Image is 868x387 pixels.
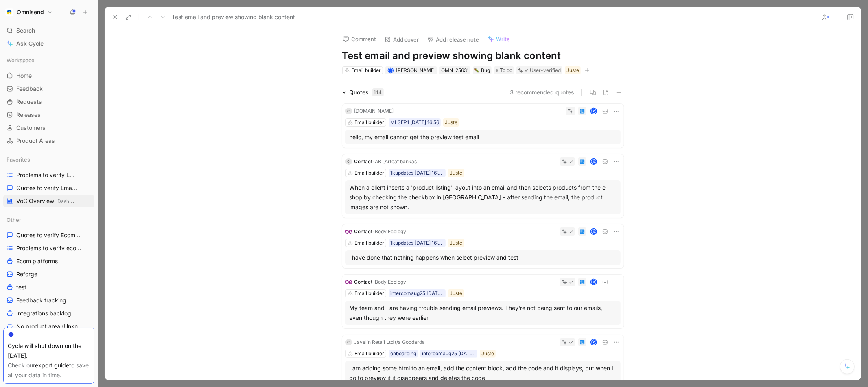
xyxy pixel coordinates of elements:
[345,108,352,114] div: C
[3,195,94,207] a: VoC OverviewDashboards
[3,37,94,50] a: Ask Cycle
[3,294,94,306] a: Feedback tracking
[3,109,94,121] a: Releases
[342,49,624,62] h1: Test email and preview showing blank content
[474,66,490,74] div: Bug
[16,197,76,206] span: VoC Overview
[35,362,69,369] a: export guide
[3,182,94,194] a: Quotes to verify Email builder
[445,118,457,127] div: Juste
[16,283,26,291] span: test
[354,350,384,358] div: Email builder
[16,39,44,48] span: Ask Cycle
[450,239,462,247] div: Juste
[350,183,617,212] div: When a client inserts a 'product listing' layout into an email and then selects products from the...
[530,66,561,74] div: User-verified
[494,66,514,74] div: To do
[591,340,596,345] div: K
[16,322,84,330] span: No product area (Unknowns)
[591,280,596,285] div: K
[16,171,78,179] span: Problems to verify Email Builder
[57,198,85,204] span: Dashboards
[381,34,423,45] button: Add cover
[16,257,58,265] span: Ecom platforms
[373,279,407,285] span: · Body Ecology
[424,34,483,45] button: Add release note
[473,66,492,74] div: 🐛Bug
[450,169,462,177] div: Juste
[350,87,384,97] div: Quotes
[3,7,55,18] button: OmnisendOmnisend
[474,68,479,73] img: 🐛
[591,229,596,234] div: K
[350,132,617,142] div: hello, my email cannot get the preview test email
[5,8,13,16] img: Omnisend
[354,158,373,164] span: Contact
[3,83,94,95] a: Feedback
[16,72,32,80] span: Home
[354,289,384,297] div: Email builder
[172,12,295,22] span: Test email and preview showing blank content
[373,228,407,234] span: · Body Ecology
[591,159,596,164] div: K
[510,87,575,97] button: 3 recommended quotes
[3,307,94,319] a: Integrations backlog
[354,279,373,285] span: Contact
[16,244,85,252] span: Problems to verify ecom platforms
[3,24,94,37] div: Search
[354,169,384,177] div: Email builder
[354,228,373,234] span: Contact
[16,85,43,93] span: Feedback
[390,239,444,247] div: 1kupdates [DATE] 16:40
[3,268,94,280] a: Reforge
[345,158,352,165] div: C
[566,66,579,74] div: Juste
[339,87,387,97] div: Quotes114
[390,289,444,297] div: intercomaug25 [DATE] 10:40
[496,35,510,43] span: Write
[16,26,35,35] span: Search
[3,96,94,108] a: Requests
[591,109,596,114] div: K
[351,66,381,74] div: Email builder
[500,66,512,74] span: To do
[354,239,384,247] div: Email builder
[389,68,393,73] div: J
[354,107,394,115] div: [DOMAIN_NAME]
[3,214,94,226] div: Other
[396,67,435,73] span: [PERSON_NAME]
[16,270,37,278] span: Reforge
[3,169,94,181] a: Problems to verify Email Builder
[16,137,55,145] span: Product Areas
[17,9,44,16] h1: Omnisend
[350,253,617,262] div: i have done that nothing happens when select preview and test
[345,339,352,345] div: C
[7,56,35,64] span: Workspace
[441,66,469,74] div: OMN-25631
[3,153,94,166] div: Favorites
[372,88,384,96] div: 114
[350,303,617,323] div: My team and I are having trouble sending email previews. They're not being sent to our emails, ev...
[390,169,444,177] div: 1kupdates [DATE] 16:40
[7,216,21,224] span: Other
[354,338,425,346] div: Javelin Retail Ltd t/a Goddards
[3,229,94,241] a: Quotes to verify Ecom platforms
[3,54,94,66] div: Workspace
[16,184,77,192] span: Quotes to verify Email builder
[3,281,94,293] a: test
[390,118,439,127] div: MLSEP1 [DATE] 16:56
[16,296,66,304] span: Feedback tracking
[345,228,352,235] img: logo
[373,158,417,164] span: · AB „Artea“ bankas
[339,33,380,45] button: Comment
[345,279,352,285] img: logo
[16,309,71,317] span: Integrations backlog
[7,155,30,164] span: Favorites
[354,118,384,127] div: Email builder
[3,242,94,254] a: Problems to verify ecom platforms
[8,361,90,380] div: Check our to save all your data in time.
[422,350,476,358] div: intercomaug25 [DATE] 10:40
[481,350,494,358] div: Juste
[350,363,617,383] div: I am adding some html to an email, add the content block, add the code and it displays, but when ...
[3,135,94,147] a: Product Areas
